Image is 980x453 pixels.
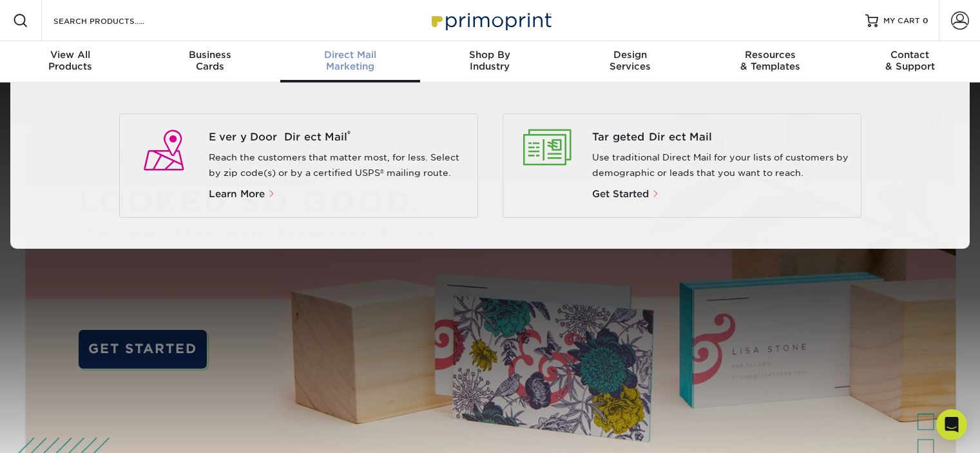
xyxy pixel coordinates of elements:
img: Primoprint [426,6,555,34]
a: BusinessCards [140,41,280,82]
div: Industry [420,49,560,72]
span: MY CART [883,15,920,26]
div: Cards [140,49,280,72]
sup: ® [347,129,351,139]
a: Contact& Support [840,41,980,82]
span: Learn More [209,188,265,200]
input: SEARCH PRODUCTS..... [52,13,178,28]
span: Contact [840,49,980,61]
span: Design [560,49,700,61]
span: 0 [923,16,928,25]
span: Resources [700,49,840,61]
a: Learn More [209,189,281,199]
a: Shop ByIndustry [420,41,560,82]
div: Marketing [280,49,420,72]
div: Services [560,49,700,72]
span: Direct Mail [280,49,420,61]
a: Every Door Direct Mail® [209,130,467,145]
a: Resources& Templates [700,41,840,82]
div: & Templates [700,49,840,72]
span: Every Door Direct Mail [209,130,467,145]
a: DesignServices [560,41,700,82]
a: Get Started [592,189,660,199]
span: Business [140,49,280,61]
div: & Support [840,49,980,72]
span: Get Started [592,188,649,200]
span: Shop By [420,49,560,61]
a: Targeted Direct Mail [592,130,850,145]
div: Open Intercom Messenger [936,409,967,440]
p: Reach the customers that matter most, for less. Select by zip code(s) or by a certified USPS® mai... [209,150,467,181]
a: Direct MailMarketing [280,41,420,82]
p: Use traditional Direct Mail for your lists of customers by demographic or leads that you want to ... [592,150,850,181]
